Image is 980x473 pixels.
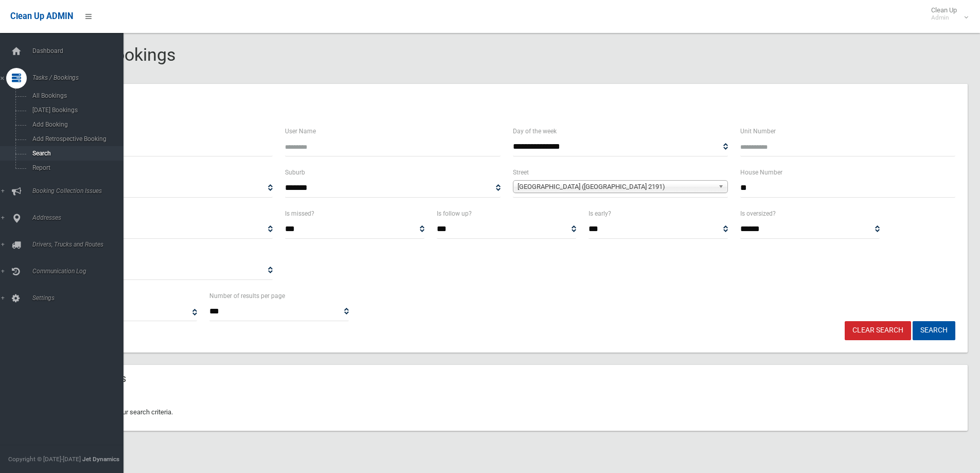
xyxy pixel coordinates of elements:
[82,456,119,463] strong: Jet Dynamics
[29,107,122,114] span: [DATE] Bookings
[29,294,131,302] span: Settings
[29,74,131,81] span: Tasks / Bookings
[29,241,131,248] span: Drivers, Trucks and Routes
[29,47,131,55] span: Dashboard
[513,126,557,137] label: Day of the week
[740,208,776,219] label: Is oversized?
[29,135,122,143] span: Add Retrospective Booking
[29,150,122,157] span: Search
[931,14,957,22] small: Admin
[926,6,967,22] span: Clean Up
[513,167,529,178] label: Street
[8,456,81,463] span: Copyright © [DATE]-[DATE]
[45,394,968,431] div: No bookings match your search criteria.
[29,214,131,221] span: Addresses
[589,208,611,219] label: Is early?
[740,126,776,137] label: Unit Number
[29,164,122,171] span: Report
[285,126,316,137] label: User Name
[740,167,782,178] label: House Number
[913,321,955,340] button: Search
[29,121,122,128] span: Add Booking
[29,187,131,195] span: Booking Collection Issues
[10,11,73,21] span: Clean Up ADMIN
[437,208,472,219] label: Is follow up?
[209,290,285,302] label: Number of results per page
[29,268,131,275] span: Communication Log
[29,92,122,99] span: All Bookings
[518,181,714,193] span: [GEOGRAPHIC_DATA] ([GEOGRAPHIC_DATA] 2191)
[285,208,314,219] label: Is missed?
[845,321,911,340] a: Clear Search
[285,167,305,178] label: Suburb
